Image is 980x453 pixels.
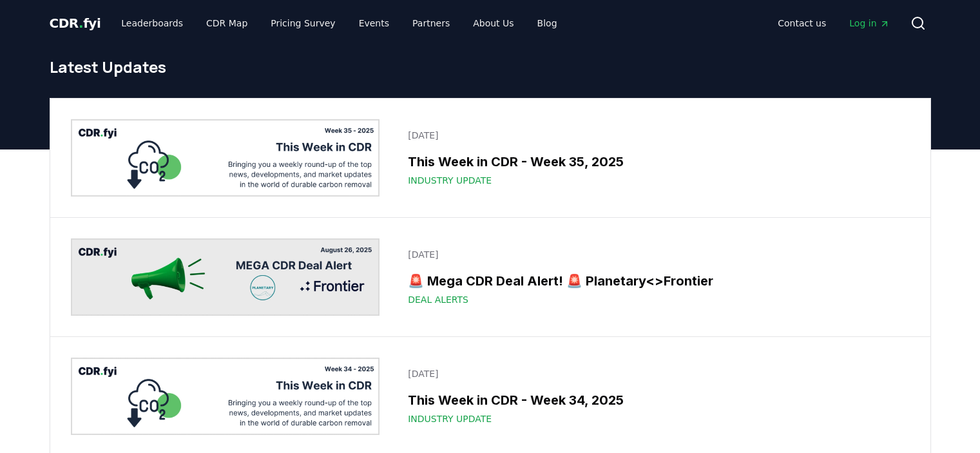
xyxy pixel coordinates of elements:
a: About Us [463,12,524,35]
p: [DATE] [408,129,901,142]
a: [DATE]This Week in CDR - Week 34, 2025Industry Update [400,360,909,433]
a: Pricing Survey [260,12,345,35]
h3: This Week in CDR - Week 35, 2025 [408,152,901,171]
span: . [79,15,83,31]
h1: Latest Updates [50,57,931,77]
a: CDR Map [196,12,258,35]
nav: Main [111,12,567,35]
p: [DATE] [408,248,901,261]
a: [DATE]🚨 Mega CDR Deal Alert! 🚨 Planetary<>FrontierDeal Alerts [400,240,909,314]
span: CDR fyi [50,15,101,31]
span: Log in [849,17,889,30]
a: CDR.fyi [50,14,101,32]
nav: Main [767,12,899,35]
a: [DATE]This Week in CDR - Week 35, 2025Industry Update [400,121,909,195]
a: Partners [402,12,460,35]
h3: This Week in CDR - Week 34, 2025 [408,390,901,410]
span: Industry Update [408,412,492,425]
span: Deal Alerts [408,293,468,306]
img: 🚨 Mega CDR Deal Alert! 🚨 Planetary<>Frontier blog post image [71,238,380,316]
a: Blog [527,12,568,35]
a: Contact us [767,12,836,35]
h3: 🚨 Mega CDR Deal Alert! 🚨 Planetary<>Frontier [408,271,901,291]
span: Industry Update [408,174,492,187]
a: Log in [839,12,899,35]
a: Leaderboards [111,12,193,35]
a: Events [349,12,399,35]
img: This Week in CDR - Week 35, 2025 blog post image [71,119,380,197]
p: [DATE] [408,367,901,380]
img: This Week in CDR - Week 34, 2025 blog post image [71,358,380,435]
